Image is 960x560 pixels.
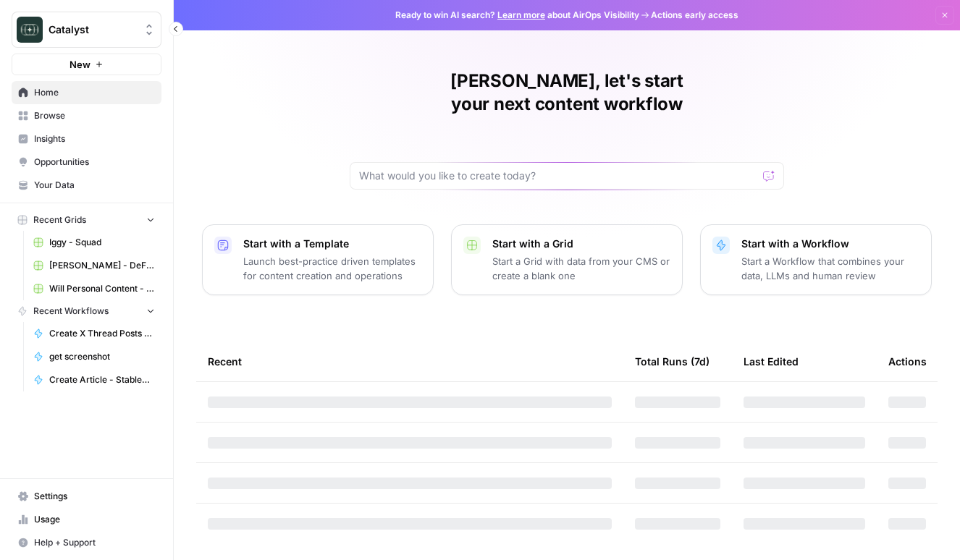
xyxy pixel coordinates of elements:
[49,350,155,363] span: get screenshot
[243,254,421,283] p: Launch best-practice driven templates for content creation and operations
[49,259,155,272] span: [PERSON_NAME] - DeFindex
[12,150,161,174] a: Opportunities
[27,345,161,368] a: get screenshot
[12,104,161,127] a: Browse
[12,508,161,531] a: Usage
[12,300,161,322] button: Recent Workflows
[27,231,161,254] a: Iggy - Squad
[49,282,155,295] span: Will Personal Content - [DATE]
[451,224,683,295] button: Start with a GridStart a Grid with data from your CMS or create a blank one
[202,224,434,295] button: Start with a TemplateLaunch best-practice driven templates for content creation and operations
[27,254,161,277] a: [PERSON_NAME] - DeFindex
[70,57,90,72] span: New
[741,254,919,283] p: Start a Workflow that combines your data, LLMs and human review
[34,86,155,99] span: Home
[741,237,919,251] p: Start with a Workflow
[243,237,421,251] p: Start with a Template
[395,9,639,22] span: Ready to win AI search? about AirOps Visibility
[350,69,784,116] h1: [PERSON_NAME], let's start your next content workflow
[49,236,155,249] span: Iggy - Squad
[49,373,155,386] span: Create Article - StableDash
[492,237,670,251] p: Start with a Grid
[49,327,155,340] span: Create X Thread Posts from Linkedin
[888,341,927,381] div: Actions
[17,17,43,43] img: Catalyst Logo
[34,536,155,549] span: Help + Support
[33,213,86,226] span: Recent Grids
[33,305,109,318] span: Recent Workflows
[27,368,161,391] a: Create Article - StableDash
[27,277,161,300] a: Will Personal Content - [DATE]
[34,156,155,169] span: Opportunities
[34,109,155,122] span: Browse
[700,224,932,295] button: Start with a WorkflowStart a Workflow that combines your data, LLMs and human review
[34,513,155,526] span: Usage
[12,81,161,104] a: Home
[492,254,670,283] p: Start a Grid with data from your CMS or create a blank one
[12,485,161,508] a: Settings
[12,12,161,48] button: Workspace: Catalyst
[34,132,155,145] span: Insights
[497,9,545,20] a: Learn more
[12,127,161,150] a: Insights
[27,322,161,345] a: Create X Thread Posts from Linkedin
[49,22,136,37] span: Catalyst
[12,54,161,75] button: New
[34,179,155,192] span: Your Data
[359,169,757,183] input: What would you like to create today?
[744,341,799,381] div: Last Edited
[12,209,161,231] button: Recent Grids
[635,341,710,381] div: Total Runs (7d)
[651,9,738,22] span: Actions early access
[34,490,155,503] span: Settings
[208,341,612,381] div: Recent
[12,531,161,554] button: Help + Support
[12,174,161,197] a: Your Data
